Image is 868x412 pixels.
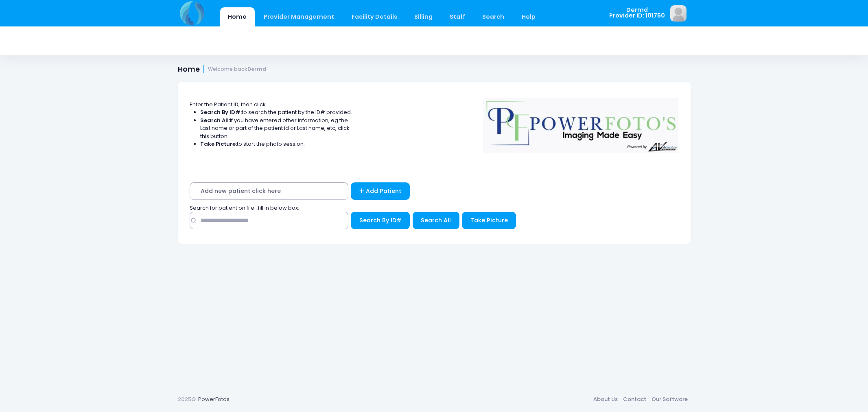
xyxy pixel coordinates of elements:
[609,7,665,19] span: Dermd Provider ID: 101750
[178,65,267,74] h1: Home
[670,5,687,22] img: image
[343,7,405,26] a: Facility Details
[247,66,266,72] strong: Dermd
[190,204,299,212] span: Search for patient on file : fill in below box;
[470,216,508,224] span: Take Picture
[190,182,348,200] span: Add new patient click here
[200,116,352,140] li: If you have entered other information, eg the Last name or part of the patient id or Last name, e...
[351,182,410,200] a: Add Patient
[442,7,473,26] a: Staff
[178,395,196,403] span: 2025©
[413,212,459,229] button: Search All
[406,7,440,26] a: Billing
[200,140,352,148] li: to start the photo session.
[200,108,242,116] strong: Search By ID#:
[591,392,621,407] a: About Us
[474,7,512,26] a: Search
[421,216,451,224] span: Search All
[200,108,352,116] li: to search the patient by the ID# provided.
[479,92,682,153] img: Logo
[351,212,410,229] button: Search By ID#
[359,216,402,224] span: Search By ID#
[190,101,266,108] span: Enter the Patient ID, then click
[256,7,342,26] a: Provider Management
[200,116,230,124] strong: Search All:
[514,7,543,26] a: Help
[208,66,266,72] small: Welcome back
[462,212,516,229] button: Take Picture
[198,395,230,403] a: PowerFotos
[621,392,649,407] a: Contact
[200,140,237,148] strong: Take Picture:
[649,392,691,407] a: Our Software
[220,7,255,26] a: Home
